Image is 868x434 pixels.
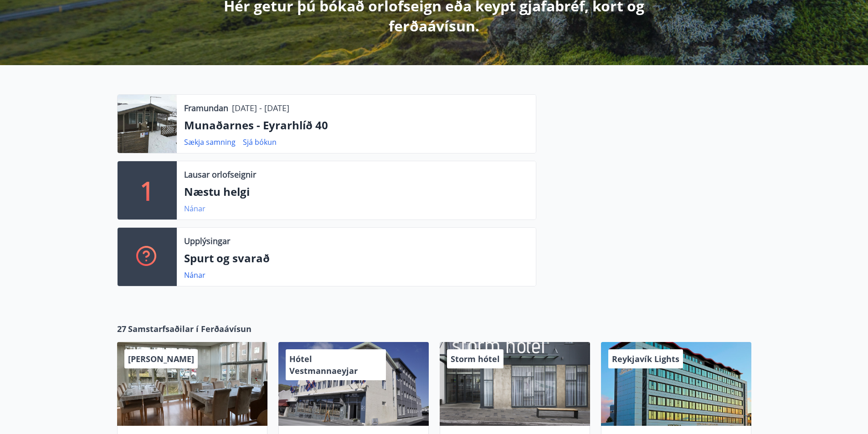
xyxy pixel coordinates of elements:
[184,168,256,180] p: Lausar orlofseignir
[184,270,205,280] a: Nánar
[184,137,236,147] a: Sækja samning
[128,353,194,364] span: [PERSON_NAME]
[184,117,529,133] p: Munaðarnes - Eyrarhlíð 40
[612,353,679,364] span: Reykjavík Lights
[184,102,228,114] p: Framundan
[117,323,126,335] span: 27
[184,204,205,214] a: Nánar
[184,250,529,266] p: Spurt og svarað
[140,173,154,208] p: 1
[243,137,277,147] a: Sjá bókun
[232,102,289,114] p: [DATE] - [DATE]
[289,353,358,376] span: Hótel Vestmannaeyjar
[184,235,230,247] p: Upplýsingar
[184,184,529,199] p: Næstu helgi
[128,323,252,335] span: Samstarfsaðilar í Ferðaávísun
[451,353,500,364] span: Storm hótel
